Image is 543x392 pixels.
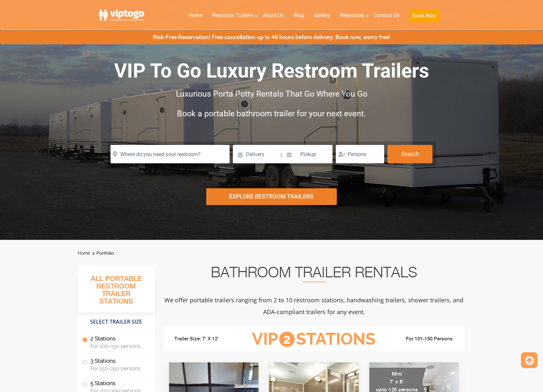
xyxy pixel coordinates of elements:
a: Home [78,250,90,256]
li: Portfolio [91,249,114,257]
p: We offer portable trailers ranging from 2 to 10 restroom stations, handwashing trailers, shower t... [164,294,464,318]
div: Explore Restroom Trailers [206,188,336,205]
label: 3 Stations [82,354,150,375]
button: Search [387,145,432,163]
input: Persons [336,145,384,163]
span: For 150-250 persons [90,365,147,372]
h4: Select Trailer Size [78,316,155,328]
h3: All Portable Restroom Trailer Stations [78,273,155,312]
input: Delivery [233,145,280,163]
span: | [281,145,282,166]
a: Resources [335,8,369,23]
button: Book Now [409,9,439,22]
span: Luxurious Porta Potty Rentals That Go Where You Go [176,89,367,99]
span: 2 [279,332,295,347]
a: Book Now [404,8,444,26]
h2: Bathroom Trailer Rentals [164,266,464,282]
a: About Us [258,8,289,23]
h3: VIP Stations [242,330,386,348]
a: Blog [289,8,309,23]
a: Contact Us [369,8,404,23]
a: Home [184,8,207,23]
span: VIP To Go Luxury Restroom Trailers [114,59,429,82]
li: Trailer Size: 7' X 12' [168,329,242,349]
a: Restroom Trailers [207,8,258,23]
span: For 100-150 persons [90,343,147,349]
input: Pickup [283,145,333,163]
li: For 101-150 Persons [386,335,460,343]
label: 2 Stations [82,332,150,352]
input: Where do you need your restroom? [111,145,230,163]
a: Gallery [309,8,335,23]
span: Book a portable bathroom trailer for your next event. [177,109,366,118]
